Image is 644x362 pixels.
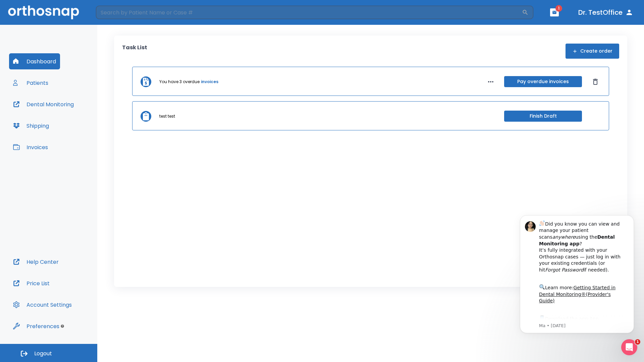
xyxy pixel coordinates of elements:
[9,318,63,334] button: Preferences
[504,76,582,87] button: Pay overdue invoices
[576,6,636,18] button: Dr. TestOffice
[159,113,175,119] p: test test
[8,5,79,19] img: Orthosnap
[96,6,522,19] input: Search by Patient Name or Case #
[510,205,644,344] iframe: Intercom notifications message
[34,350,52,357] span: Logout
[9,53,60,69] button: Dashboard
[566,44,619,59] button: Create order
[635,339,640,345] span: 1
[59,323,65,329] div: Tooltip anchor
[9,254,63,270] button: Help Center
[159,79,200,85] p: You have 3 overdue
[201,79,218,85] a: invoices
[114,14,119,20] button: Dismiss notification
[504,111,582,122] button: Finish Draft
[621,339,637,355] iframe: Intercom live chat
[122,44,147,59] p: Task List
[555,5,562,12] span: 1
[9,275,54,291] button: Price List
[29,118,114,124] p: Message from Ma, sent 3w ago
[9,297,76,313] button: Account Settings
[9,75,52,91] button: Patients
[9,139,52,155] button: Invoices
[9,118,53,134] button: Shipping
[29,109,114,143] div: Download the app: | ​ Let us know if you need help getting started!
[9,96,78,112] button: Dental Monitoring
[590,76,601,87] button: Dismiss
[29,111,89,123] a: App Store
